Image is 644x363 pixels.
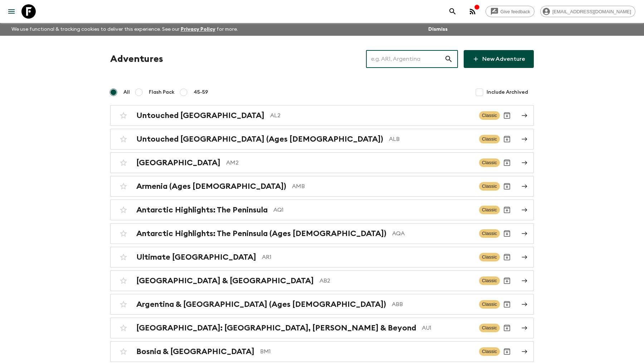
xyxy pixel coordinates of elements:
[392,229,473,238] p: AQA
[548,9,635,14] span: [EMAIL_ADDRESS][DOMAIN_NAME]
[136,111,264,120] h2: Untouched [GEOGRAPHIC_DATA]
[500,108,514,123] button: Archive
[136,134,383,144] h2: Untouched [GEOGRAPHIC_DATA] (Ages [DEMOGRAPHIC_DATA])
[136,323,416,333] h2: [GEOGRAPHIC_DATA]: [GEOGRAPHIC_DATA], [PERSON_NAME] & Beyond
[273,206,473,214] p: AQ1
[479,229,500,238] span: Classic
[110,52,163,66] h1: Adventures
[464,50,534,68] a: New Adventure
[500,226,514,241] button: Archive
[136,205,268,215] h2: Antarctic Highlights: The Peninsula
[110,223,534,244] a: Antarctic Highlights: The Peninsula (Ages [DEMOGRAPHIC_DATA])AQAClassicArchive
[110,318,534,338] a: [GEOGRAPHIC_DATA]: [GEOGRAPHIC_DATA], [PERSON_NAME] & BeyondAU1ClassicArchive
[389,135,473,143] p: ALB
[260,347,473,356] p: BM1
[497,9,534,14] span: Give feedback
[9,23,241,36] p: We use functional & tracking cookies to deliver this experience. See our for more.
[479,206,500,214] span: Classic
[486,6,535,17] a: Give feedback
[292,182,473,191] p: AMB
[392,300,473,309] p: ABB
[149,89,175,96] span: Flash Pack
[500,132,514,146] button: Archive
[110,129,534,149] a: Untouched [GEOGRAPHIC_DATA] (Ages [DEMOGRAPHIC_DATA])ALBClassicArchive
[479,135,500,143] span: Classic
[136,300,386,309] h2: Argentina & [GEOGRAPHIC_DATA] (Ages [DEMOGRAPHIC_DATA])
[479,158,500,167] span: Classic
[479,111,500,120] span: Classic
[136,347,254,356] h2: Bosnia & [GEOGRAPHIC_DATA]
[500,274,514,288] button: Archive
[4,4,19,19] button: menu
[366,49,444,69] input: e.g. AR1, Argentina
[110,176,534,197] a: Armenia (Ages [DEMOGRAPHIC_DATA])AMBClassicArchive
[500,203,514,217] button: Archive
[445,4,460,19] button: search adventures
[479,324,500,332] span: Classic
[110,200,534,220] a: Antarctic Highlights: The PeninsulaAQ1ClassicArchive
[136,182,286,191] h2: Armenia (Ages [DEMOGRAPHIC_DATA])
[226,158,473,167] p: AM2
[110,152,534,173] a: [GEOGRAPHIC_DATA]AM2ClassicArchive
[426,24,449,34] button: Dismiss
[422,324,473,332] p: AU1
[479,253,500,261] span: Classic
[540,6,635,17] div: [EMAIL_ADDRESS][DOMAIN_NAME]
[136,276,314,285] h2: [GEOGRAPHIC_DATA] & [GEOGRAPHIC_DATA]
[479,276,500,285] span: Classic
[500,344,514,359] button: Archive
[110,341,534,362] a: Bosnia & [GEOGRAPHIC_DATA]BM1ClassicArchive
[136,158,220,167] h2: [GEOGRAPHIC_DATA]
[319,276,473,285] p: AB2
[500,156,514,170] button: Archive
[262,253,473,261] p: AR1
[500,297,514,312] button: Archive
[110,105,534,126] a: Untouched [GEOGRAPHIC_DATA]AL2ClassicArchive
[110,270,534,291] a: [GEOGRAPHIC_DATA] & [GEOGRAPHIC_DATA]AB2ClassicArchive
[270,111,473,120] p: AL2
[479,300,500,309] span: Classic
[136,252,256,262] h2: Ultimate [GEOGRAPHIC_DATA]
[181,27,215,32] a: Privacy Policy
[194,89,208,96] span: 45-59
[110,247,534,268] a: Ultimate [GEOGRAPHIC_DATA]AR1ClassicArchive
[110,294,534,315] a: Argentina & [GEOGRAPHIC_DATA] (Ages [DEMOGRAPHIC_DATA])ABBClassicArchive
[479,182,500,191] span: Classic
[479,347,500,356] span: Classic
[500,179,514,193] button: Archive
[123,89,130,96] span: All
[500,250,514,264] button: Archive
[500,321,514,335] button: Archive
[136,229,386,238] h2: Antarctic Highlights: The Peninsula (Ages [DEMOGRAPHIC_DATA])
[487,89,528,96] span: Include Archived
